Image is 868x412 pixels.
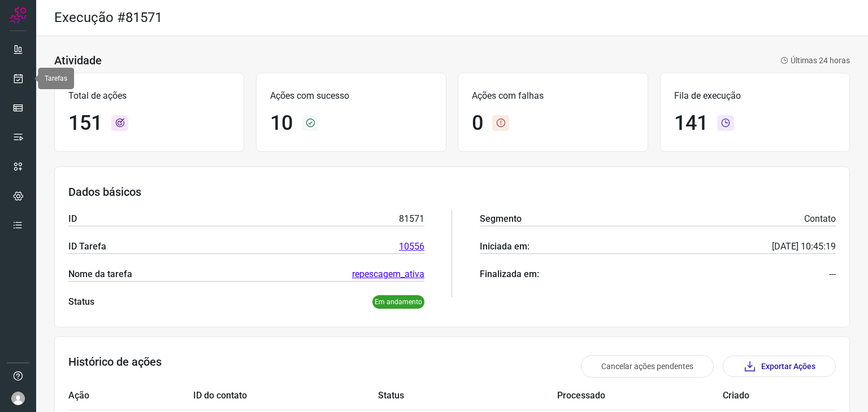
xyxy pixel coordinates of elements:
h1: 0 [472,111,483,135]
p: Fila de execução [674,89,836,103]
p: Total de ações [68,89,230,103]
td: Ação [68,382,193,410]
h3: Histórico de ações [68,355,162,378]
td: Status [378,382,557,410]
button: Exportar Ações [723,356,836,377]
td: Processado [557,382,723,410]
p: ID [68,212,77,226]
p: Ações com sucesso [270,89,432,103]
h1: 151 [68,111,102,135]
p: ID Tarefa [68,240,106,253]
p: Ações com falhas [472,89,633,103]
p: Contato [804,212,836,226]
td: ID do contato [193,382,378,410]
p: Segmento [480,212,522,226]
a: repescagem_ativa [352,268,424,281]
h2: Execução #81571 [54,10,162,26]
p: Finalizada em: [480,268,539,281]
h1: 141 [674,111,708,135]
button: Cancelar ações pendentes [581,355,714,378]
p: Nome da tarefa [68,268,132,281]
a: 10556 [399,240,424,253]
img: avatar-user-boy.jpg [11,392,25,405]
p: Últimas 24 horas [780,55,850,67]
p: Iniciada em: [480,240,530,253]
p: Em andamento [372,295,424,309]
h1: 10 [270,111,293,135]
h3: Atividade [54,54,102,67]
h3: Dados básicos [68,185,836,199]
span: Tarefas [45,74,67,82]
td: Criado [723,382,802,410]
p: [DATE] 10:45:19 [772,240,836,253]
p: 81571 [399,212,424,226]
img: Logo [10,7,27,24]
p: --- [829,268,836,281]
p: Status [68,295,94,309]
